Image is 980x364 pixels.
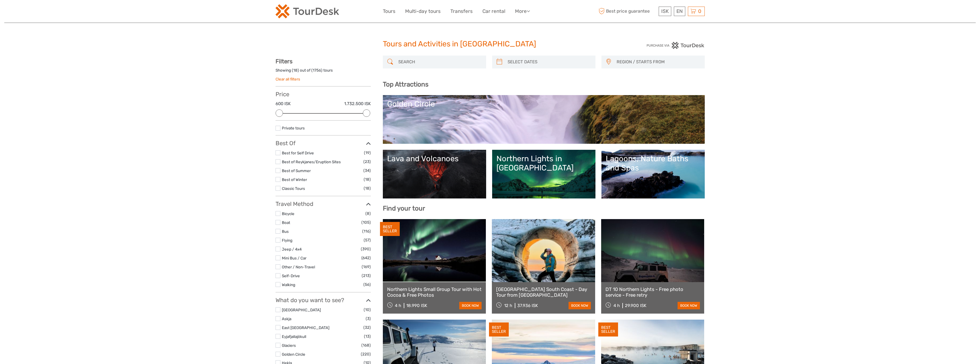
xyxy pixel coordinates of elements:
[365,210,371,217] span: (8)
[504,303,512,308] span: 12 h
[66,9,73,16] button: Open LiveChat chat widget
[625,303,646,308] div: 29.900 ISK
[282,343,296,348] a: Glaciers
[8,10,65,15] p: We're away right now. Please check back later!
[363,167,371,174] span: (34)
[282,220,290,225] a: Boat
[383,40,597,49] h1: Tours and Activities in [GEOGRAPHIC_DATA]
[361,351,371,357] span: (220)
[361,342,371,349] span: (168)
[282,325,329,330] a: East [GEOGRAPHIC_DATA]
[496,154,591,194] a: Northern Lights in [GEOGRAPHIC_DATA]
[482,7,505,15] a: Car rental
[406,303,427,308] div: 18.990 ISK
[344,101,371,107] label: 1.732.500 ISK
[293,68,298,73] label: 18
[515,7,530,15] a: More
[496,154,591,173] div: Northern Lights in [GEOGRAPHIC_DATA]
[569,302,591,309] a: book now
[364,176,371,183] span: (18)
[276,297,371,304] h3: What do you want to see?
[282,229,289,234] a: Bus
[282,168,311,173] a: Best of Summer
[282,282,295,287] a: Walking
[387,154,482,163] div: Lava and Volcanoes
[614,57,702,67] button: REGION / STARTS FROM
[282,126,305,130] a: Private tours
[517,303,538,308] div: 37.936 ISK
[678,302,700,309] a: book now
[276,140,371,147] h3: Best Of
[387,286,482,298] a: Northern Lights Small Group Tour with Hot Cocoa & Free Photos
[366,315,371,322] span: (3)
[276,200,371,207] h3: Travel Method
[276,58,292,65] strong: Filters
[282,308,321,312] a: [GEOGRAPHIC_DATA]
[496,286,591,298] a: [GEOGRAPHIC_DATA] South Coast - Day Tour from [GEOGRAPHIC_DATA]
[661,8,669,14] span: ISK
[282,334,306,339] a: Eyjafjallajökull
[276,4,339,18] img: 120-15d4194f-c635-41b9-a512-a3cb382bfb57_logo_small.png
[387,99,700,109] div: Golden Circle
[282,274,300,278] a: Self-Drive
[282,256,306,260] a: Mini Bus / Car
[276,68,371,76] div: Showing ( ) out of ( ) tours
[646,42,704,49] img: PurchaseViaTourDesk.png
[313,68,321,73] label: 1756
[362,263,371,270] span: (169)
[364,185,371,192] span: (18)
[396,57,483,67] input: SEARCH
[282,352,305,357] a: Golden Circle
[363,281,371,288] span: (56)
[383,7,395,15] a: Tours
[405,7,441,15] a: Multi-day tours
[276,91,371,98] h3: Price
[282,238,292,243] a: Flying
[613,303,620,308] span: 4 h
[387,154,482,194] a: Lava and Volcanoes
[697,8,702,14] span: 0
[361,246,371,252] span: (390)
[282,211,294,216] a: Bicycle
[606,154,700,173] div: Lagoons, Nature Baths and Spas
[282,265,315,269] a: Other / Non-Travel
[383,204,425,212] b: Find your tour
[362,228,371,235] span: (116)
[459,302,482,309] a: book now
[364,306,371,313] span: (10)
[598,322,618,337] div: BEST SELLER
[505,57,593,67] input: SELECT DATES
[282,247,302,251] a: Jeep / 4x4
[364,149,371,156] span: (19)
[395,303,401,308] span: 4 h
[363,324,371,331] span: (32)
[383,80,428,88] b: Top Attractions
[276,101,291,107] label: 600 ISK
[282,186,305,191] a: Classic Tours
[489,322,509,337] div: BEST SELLER
[364,333,371,340] span: (13)
[450,7,473,15] a: Transfers
[363,158,371,165] span: (23)
[282,177,307,182] a: Best of Winter
[361,219,371,226] span: (105)
[282,151,314,155] a: Best for Self Drive
[597,7,657,16] span: Best price guarantee
[276,77,300,81] a: Clear all filters
[674,7,685,16] div: EN
[364,237,371,243] span: (57)
[606,154,700,194] a: Lagoons, Nature Baths and Spas
[380,222,400,236] div: BEST SELLER
[361,255,371,261] span: (642)
[605,286,700,298] a: DT 10 Northern Lights - Free photo service - Free retry
[282,160,341,164] a: Best of Reykjanes/Eruption Sites
[282,316,291,321] a: Askja
[387,99,700,139] a: Golden Circle
[362,272,371,279] span: (213)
